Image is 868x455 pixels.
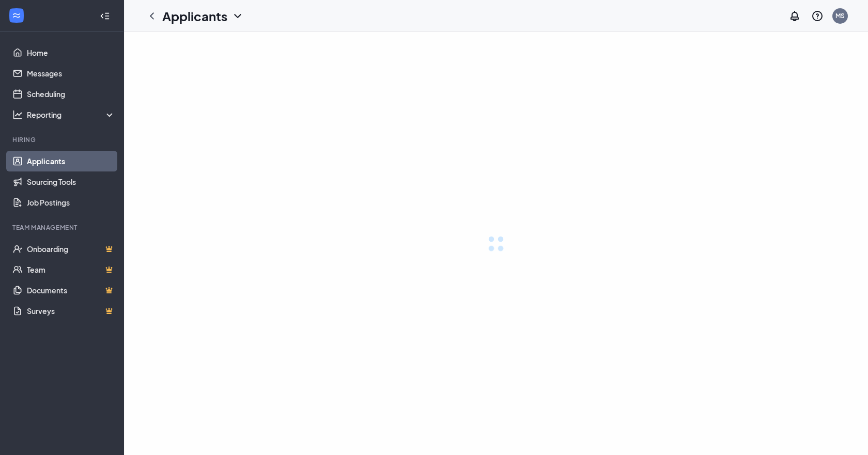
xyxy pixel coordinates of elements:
[231,10,244,22] svg: ChevronDown
[27,301,115,321] a: SurveysCrown
[12,109,23,120] svg: Analysis
[788,10,801,22] svg: Notifications
[100,11,110,21] svg: Collapse
[811,10,824,22] svg: QuestionInfo
[27,239,115,259] a: OnboardingCrown
[162,7,227,25] h1: Applicants
[27,192,115,213] a: Job Postings
[12,223,113,232] div: Team Management
[27,151,115,171] a: Applicants
[146,10,158,22] svg: ChevronLeft
[27,42,115,63] a: Home
[12,135,113,144] div: Hiring
[11,10,22,21] svg: WorkstreamLogo
[27,109,116,120] div: Reporting
[835,11,845,20] div: MS
[27,63,115,84] a: Messages
[27,280,115,301] a: DocumentsCrown
[27,84,115,104] a: Scheduling
[27,259,115,280] a: TeamCrown
[27,171,115,192] a: Sourcing Tools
